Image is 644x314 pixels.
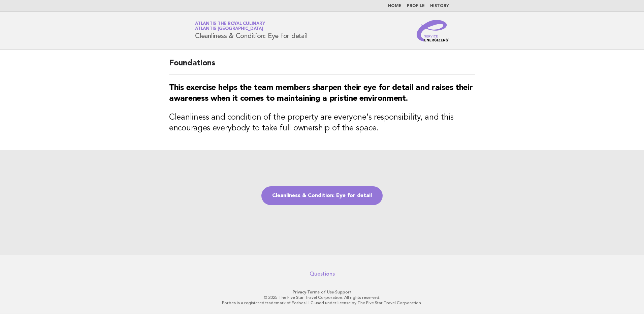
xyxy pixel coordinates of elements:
h3: Cleanliness and condition of the property are everyone's responsibility, and this encourages ever... [169,112,475,134]
p: © 2025 The Five Star Travel Corporation. All rights reserved. [116,295,528,300]
span: Atlantis [GEOGRAPHIC_DATA] [195,27,263,31]
a: Home [388,4,401,8]
a: Questions [310,271,335,277]
a: History [430,4,449,8]
h2: Foundations [169,58,475,74]
p: · · [116,289,528,295]
a: Profile [407,4,425,8]
img: Service Energizers [417,20,449,41]
a: Terms of Use [307,290,334,294]
p: Forbes is a registered trademark of Forbes LLC used under license by The Five Star Travel Corpora... [116,300,528,306]
a: Privacy [293,290,306,294]
a: Support [335,290,352,294]
strong: This exercise helps the team members sharpen their eye for detail and raises their awareness when... [169,84,473,103]
a: Atlantis the Royal CulinaryAtlantis [GEOGRAPHIC_DATA] [195,22,265,31]
h1: Cleanliness & Condition: Eye for detail [195,22,307,39]
a: Cleanliness & Condition: Eye for detail [261,186,383,205]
